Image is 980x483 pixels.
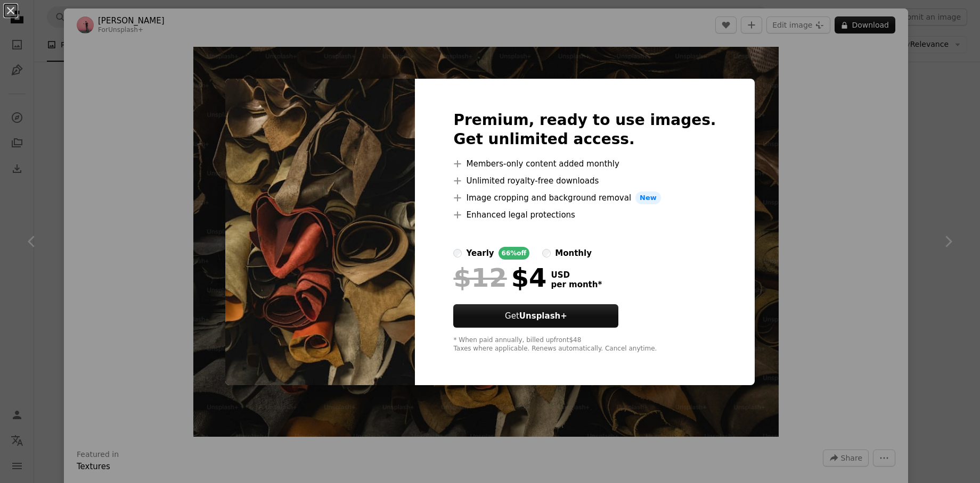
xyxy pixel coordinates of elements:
[453,264,507,292] span: $12
[453,264,546,292] div: $4
[453,304,618,328] button: GetUnsplash+
[635,191,661,204] span: New
[551,280,602,289] span: per month *
[453,209,716,221] li: Enhanced legal protections
[555,247,592,260] div: monthly
[453,174,716,187] li: Unlimited royalty-free downloads
[453,111,716,149] h2: Premium, ready to use images. Get unlimited access.
[225,79,415,385] img: premium_photo-1671467857784-73e69ed7a02e
[453,157,716,170] li: Members-only content added monthly
[453,336,716,353] div: * When paid annually, billed upfront $48 Taxes where applicable. Renews automatically. Cancel any...
[453,249,462,257] input: yearly66%off
[542,249,551,257] input: monthly
[466,247,494,260] div: yearly
[499,247,530,260] div: 66% off
[453,191,716,204] li: Image cropping and background removal
[551,270,602,280] span: USD
[519,311,567,321] strong: Unsplash+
